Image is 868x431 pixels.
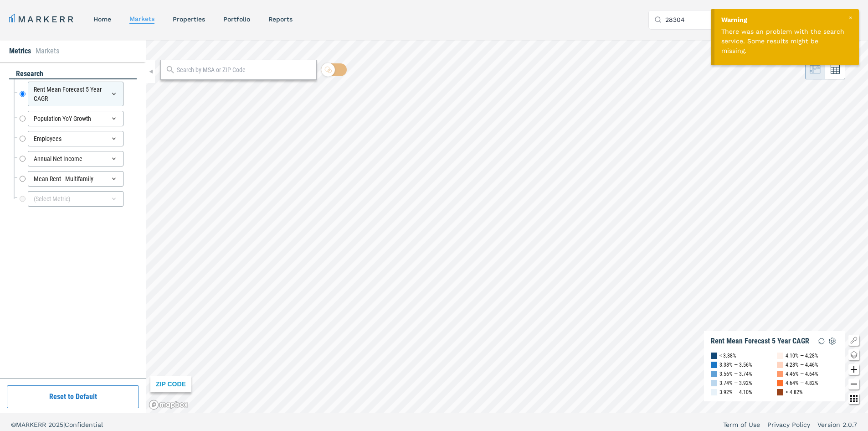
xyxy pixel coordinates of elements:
li: Markets [36,46,59,57]
a: markets [129,15,154,22]
a: Privacy Policy [767,420,810,429]
a: Portfolio [223,16,250,23]
div: research [9,69,137,79]
div: Rent Mean Forecast 5 Year CAGR [711,337,809,346]
div: Rent Mean Forecast 5 Year CAGR [28,82,123,106]
input: Search by MSA, ZIP, Property Name, or Address [665,10,802,29]
img: Reload Legend [816,336,827,347]
div: There was an problem with the search service. Some results might be missing. [721,27,845,56]
div: Employees [28,131,123,146]
li: Metrics [9,46,31,57]
button: Change style map button [848,349,859,360]
div: (Select Metric) [28,191,123,207]
button: Other options map button [848,393,859,404]
span: 2025 | [48,421,65,428]
div: 4.28% — 4.46% [786,360,818,369]
div: > 4.82% [786,388,803,397]
div: 4.46% — 4.64% [786,369,818,379]
a: home [93,16,111,23]
div: Annual Net Income [28,151,123,166]
span: © [11,421,16,428]
span: MARKERR [16,421,48,428]
button: Reset to Default [7,385,139,408]
div: Population YoY Growth [28,111,123,126]
canvas: Map [146,40,868,413]
input: Search by MSA or ZIP Code [177,65,312,75]
div: ZIP CODE [150,376,191,392]
div: Mean Rent - Multifamily [28,171,123,187]
a: properties [173,16,205,23]
div: 4.10% — 4.28% [786,351,818,360]
a: MARKERR [9,13,75,26]
div: < 3.38% [719,351,736,360]
div: 3.56% — 3.74% [719,369,752,379]
div: Warning [721,15,852,25]
button: Show/Hide Legend Map Button [848,335,859,346]
span: Confidential [65,421,103,428]
a: Version 2.0.7 [817,420,857,429]
a: reports [268,16,293,23]
div: 4.64% — 4.82% [786,379,818,388]
div: 3.38% — 3.56% [719,360,752,369]
img: Settings [827,336,838,347]
div: 3.92% — 4.10% [719,388,752,397]
button: Zoom in map button [848,364,859,375]
button: Zoom out map button [848,379,859,389]
a: Term of Use [723,420,760,429]
div: 3.74% — 3.92% [719,379,752,388]
a: Mapbox logo [149,400,189,410]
